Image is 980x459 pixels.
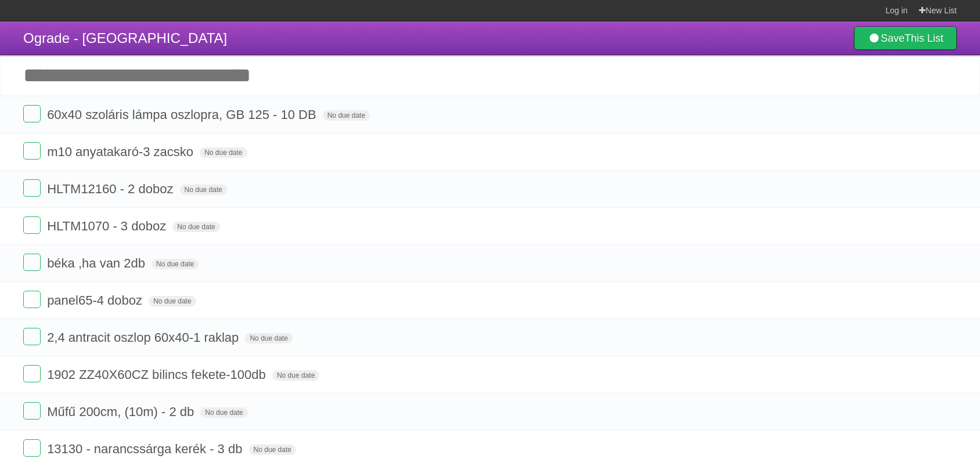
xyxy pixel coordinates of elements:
span: No due date [172,222,219,232]
b: This List [905,32,943,44]
label: Done [23,142,41,160]
label: Done [23,365,41,382]
span: Műfű 200cm, (10m) - 2 db [47,404,197,419]
label: Done [23,216,41,234]
label: Done [23,439,41,457]
span: No due date [245,333,292,344]
label: Done [23,179,41,197]
span: No due date [249,444,296,455]
span: No due date [200,147,247,158]
span: m10 anyatakaró-3 zacsko [47,144,196,159]
label: Done [23,254,41,271]
span: 2,4 antracit oszlop 60x40-1 raklap [47,330,242,345]
span: 13130 - narancssárga kerék - 3 db [47,442,245,456]
a: SaveThis List [854,27,957,50]
span: HLTM1070 - 3 doboz [47,219,169,233]
label: Done [23,402,41,420]
span: No due date [149,296,196,306]
span: No due date [323,110,370,121]
span: béka ,ha van 2db [47,256,148,270]
span: No due date [200,407,247,418]
span: HLTM12160 - 2 doboz [47,182,176,196]
span: 1902 ZZ40X60CZ bilincs fekete-100db [47,367,269,382]
label: Done [23,105,41,122]
span: No due date [180,185,227,195]
span: Ograde - [GEOGRAPHIC_DATA] [23,30,227,46]
span: No due date [152,259,199,269]
span: No due date [272,370,319,381]
span: panel65-4 doboz [47,293,145,308]
label: Done [23,328,41,345]
label: Done [23,291,41,308]
span: 60x40 szoláris lámpa oszlopra, GB 125 - 10 DB [47,107,319,122]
